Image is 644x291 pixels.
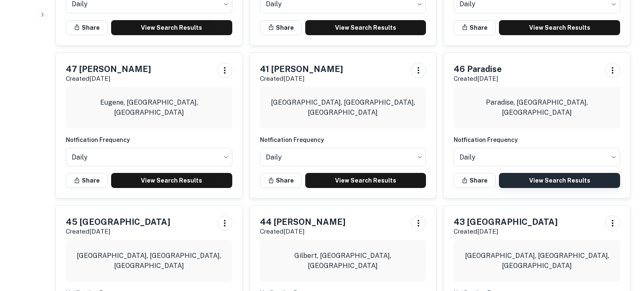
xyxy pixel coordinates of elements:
h5: 43 [GEOGRAPHIC_DATA] [454,216,558,228]
p: Created [DATE] [260,227,345,237]
h5: 45 [GEOGRAPHIC_DATA] [66,216,170,228]
p: [GEOGRAPHIC_DATA], [GEOGRAPHIC_DATA], [GEOGRAPHIC_DATA] [73,251,226,271]
p: Created [DATE] [260,74,343,84]
p: Paradise, [GEOGRAPHIC_DATA], [GEOGRAPHIC_DATA] [460,98,613,118]
button: Share [66,173,108,188]
h5: 46 Paradise [454,63,502,75]
h5: 47 [PERSON_NAME] [66,63,151,75]
h6: Notfication Frequency [454,135,620,144]
a: View Search Results [305,20,426,35]
p: Created [DATE] [454,74,502,84]
p: Gilbert, [GEOGRAPHIC_DATA], [GEOGRAPHIC_DATA] [267,251,420,271]
a: View Search Results [499,20,620,35]
p: Eugene, [GEOGRAPHIC_DATA], [GEOGRAPHIC_DATA] [73,98,226,118]
h6: Notfication Frequency [260,135,426,144]
p: [GEOGRAPHIC_DATA], [GEOGRAPHIC_DATA], [GEOGRAPHIC_DATA] [460,251,613,271]
button: Share [66,20,108,35]
p: [GEOGRAPHIC_DATA], [GEOGRAPHIC_DATA], [GEOGRAPHIC_DATA] [267,98,420,118]
iframe: Chat Widget [602,224,644,264]
div: Without label [66,145,232,169]
p: Created [DATE] [66,227,170,237]
div: Without label [454,145,620,169]
button: Share [454,20,496,35]
button: Share [260,20,302,35]
h5: 41 [PERSON_NAME] [260,63,343,75]
h6: Notfication Frequency [66,135,232,144]
a: View Search Results [111,20,232,35]
a: View Search Results [499,173,620,188]
div: Without label [260,145,426,169]
h5: 44 [PERSON_NAME] [260,216,345,228]
p: Created [DATE] [454,227,558,237]
button: Share [454,173,496,188]
button: Share [260,173,302,188]
p: Created [DATE] [66,74,151,84]
a: View Search Results [111,173,232,188]
a: View Search Results [305,173,426,188]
